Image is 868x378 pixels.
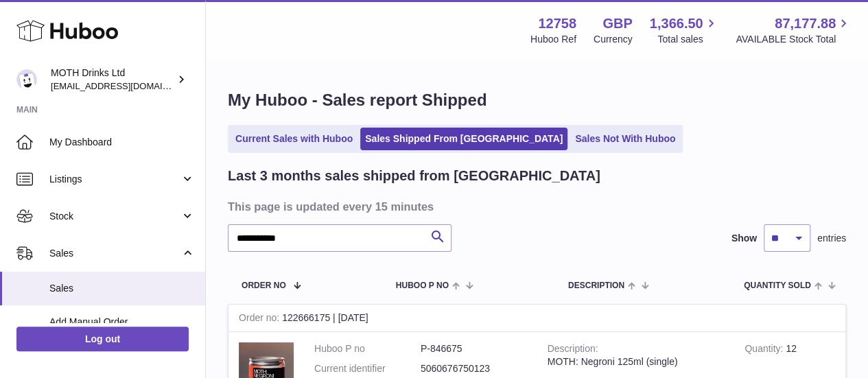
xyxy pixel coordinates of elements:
[775,14,836,33] span: 87,177.88
[242,281,286,290] span: Order No
[731,232,757,245] label: Show
[396,281,449,290] span: Huboo P no
[421,342,527,355] dd: P-846675
[228,199,843,214] h3: This page is updated every 15 minutes
[421,362,527,375] dd: 5060676750123
[744,281,811,290] span: Quantity Sold
[594,33,633,46] div: Currency
[49,173,180,186] span: Listings
[602,14,632,33] strong: GBP
[228,89,846,111] h1: My Huboo - Sales report Shipped
[360,128,567,150] a: Sales Shipped From [GEOGRAPHIC_DATA]
[49,210,180,223] span: Stock
[530,33,576,46] div: Huboo Ref
[538,14,576,33] strong: 12758
[736,14,852,46] a: 87,177.88 AVAILABLE Stock Total
[650,14,703,33] span: 1,366.50
[314,342,421,355] dt: Huboo P no
[231,128,357,150] a: Current Sales with Huboo
[239,312,282,327] strong: Order no
[49,136,195,149] span: My Dashboard
[49,282,195,295] span: Sales
[817,232,846,245] span: entries
[16,69,37,90] img: orders@mothdrinks.com
[548,343,598,357] strong: Description
[657,33,718,46] span: Total sales
[51,80,202,91] span: [EMAIL_ADDRESS][DOMAIN_NAME]
[228,305,845,332] div: 122666175 | [DATE]
[568,281,624,290] span: Description
[314,362,421,375] dt: Current identifier
[49,316,195,329] span: Add Manual Order
[744,343,786,357] strong: Quantity
[570,128,680,150] a: Sales Not With Huboo
[650,14,719,46] a: 1,366.50 Total sales
[51,67,174,93] div: MOTH Drinks Ltd
[16,327,189,351] a: Log out
[548,355,725,368] div: MOTH: Negroni 125ml (single)
[736,33,852,46] span: AVAILABLE Stock Total
[49,247,180,260] span: Sales
[228,167,600,185] h2: Last 3 months sales shipped from [GEOGRAPHIC_DATA]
